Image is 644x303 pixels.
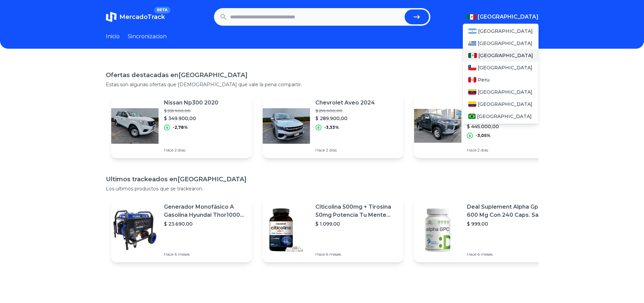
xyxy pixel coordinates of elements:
a: Colombia[GEOGRAPHIC_DATA] [463,98,539,110]
a: Chile[GEOGRAPHIC_DATA] [463,62,539,74]
p: $ 349.900,00 [164,115,218,122]
a: MercadoTrackBETA [106,11,165,22]
p: Chevrolet Aveo 2024 [315,99,375,107]
h1: Ofertas destacadas en [GEOGRAPHIC_DATA] [106,70,539,80]
a: Featured imageGenerador Monofásico A Gasolina Hyundai Thor10000 P 11.5 Kw$ 23.690,00Hace 6 meses [111,197,252,262]
img: Chile [468,65,476,70]
p: -3,05% [476,133,491,138]
p: Hace 6 meses [164,252,246,257]
img: Featured image [263,102,310,149]
img: Peru [468,77,476,83]
img: Colombia [468,101,476,107]
p: Deal Suplement Alpha Gpc 600 Mg Con 240 Caps. Salud Cerebral Sabor S/n [467,203,549,219]
p: $ 1.099,00 [315,220,398,227]
p: -2,78% [173,125,188,130]
span: [GEOGRAPHIC_DATA] [478,40,532,47]
a: Featured imageChevrolet Aveo 2024$ 299.900,00$ 289.900,00-3,33%Hace 2 días [263,93,403,158]
img: Brasil [468,114,476,119]
a: Brasil[GEOGRAPHIC_DATA] [463,110,539,122]
img: MercadoTrack [106,11,117,22]
a: Featured imageDeal Suplement Alpha Gpc 600 Mg Con 240 Caps. Salud Cerebral Sabor S/n$ 999,00Hace ... [414,197,555,262]
a: Featured imageCiticolina 500mg + Tirosina 50mg Potencia Tu Mente (120caps) Sabor Sin Sabor$ 1.099... [263,197,403,262]
span: MercadoTrack [119,13,165,21]
span: [GEOGRAPHIC_DATA] [478,101,532,108]
img: Mexico [467,14,476,20]
span: BETA [154,7,170,14]
img: Featured image [111,102,159,149]
a: Uruguay[GEOGRAPHIC_DATA] [463,37,539,49]
img: Mexico [468,53,477,58]
p: Citicolina 500mg + Tirosina 50mg Potencia Tu Mente (120caps) Sabor Sin Sabor [315,203,398,219]
a: Featured imageNissan Np300 2020$ 359.900,00$ 349.900,00-2,78%Hace 2 días [111,93,252,158]
a: Sincronizacion [128,32,167,41]
a: Featured imageMitsubishi L200 Glx 4x4 Diesel 2022$ 459.000,00$ 445.000,00-3,05%Hace 2 días [414,93,555,158]
img: Argentina [468,28,477,34]
p: $ 23.690,00 [164,220,246,227]
img: Venezuela [468,89,476,95]
p: Nissan Np300 2020 [164,99,218,107]
span: [GEOGRAPHIC_DATA] [478,89,532,95]
p: Hace 2 días [164,147,218,153]
h1: Ultimos trackeados en [GEOGRAPHIC_DATA] [106,174,539,184]
p: Estas son algunas ofertas que [DEMOGRAPHIC_DATA] que vale la pena compartir. [106,81,539,88]
img: Featured image [263,206,310,254]
p: $ 289.900,00 [315,115,375,122]
p: -3,33% [324,125,339,130]
img: Featured image [414,102,461,149]
span: [GEOGRAPHIC_DATA] [478,13,539,21]
p: Hace 2 días [467,147,549,153]
a: PeruPeru [463,74,539,86]
span: [GEOGRAPHIC_DATA] [478,64,532,71]
p: Generador Monofásico A Gasolina Hyundai Thor10000 P 11.5 Kw [164,203,246,219]
p: Los ultimos productos que se trackearon. [106,185,539,192]
span: [GEOGRAPHIC_DATA] [477,113,532,120]
a: Venezuela[GEOGRAPHIC_DATA] [463,86,539,98]
p: $ 445.000,00 [467,123,549,130]
p: $ 999,00 [467,220,549,227]
p: Hace 2 días [315,147,375,153]
span: Peru [478,76,490,83]
button: [GEOGRAPHIC_DATA] [467,13,539,21]
img: Featured image [414,206,461,254]
span: [GEOGRAPHIC_DATA] [478,28,533,34]
img: Featured image [111,206,159,254]
p: $ 359.900,00 [164,108,218,114]
img: Uruguay [468,41,476,46]
a: Inicio [106,32,120,41]
p: $ 299.900,00 [315,108,375,114]
a: Mexico[GEOGRAPHIC_DATA] [463,49,539,62]
a: Argentina[GEOGRAPHIC_DATA] [463,25,539,37]
p: Hace 6 meses [467,252,549,257]
p: Hace 6 meses [315,252,398,257]
span: [GEOGRAPHIC_DATA] [478,52,533,59]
